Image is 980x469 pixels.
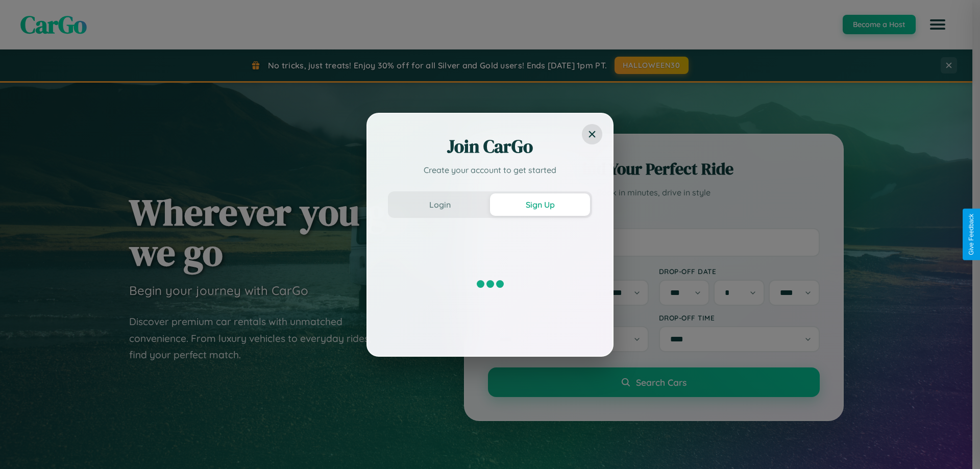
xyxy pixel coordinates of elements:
div: Give Feedback [968,214,975,255]
h2: Join CarGo [388,134,592,159]
button: Login [390,193,490,216]
button: Sign Up [490,193,590,216]
p: Create your account to get started [388,164,592,176]
iframe: Intercom live chat [10,434,35,459]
